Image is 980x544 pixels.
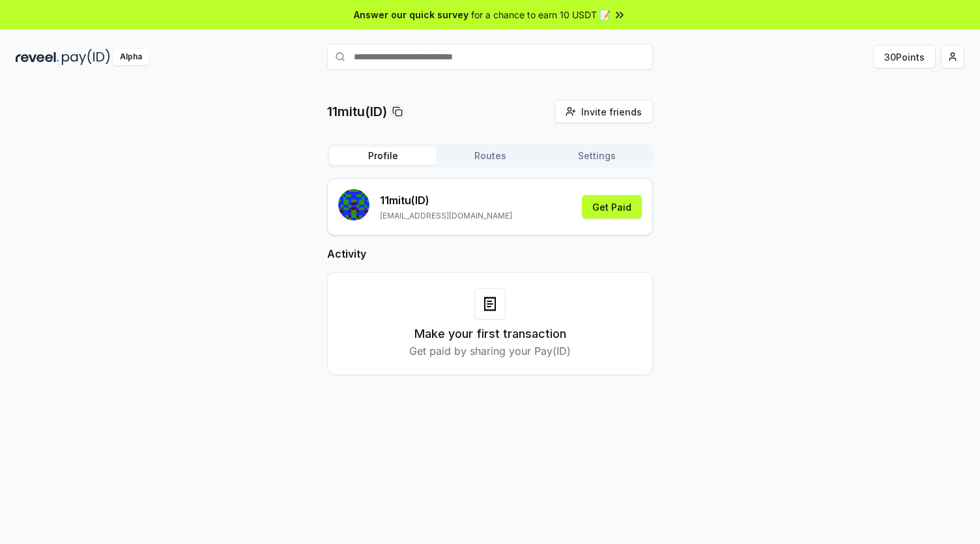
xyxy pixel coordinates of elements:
[16,49,59,65] img: reveel_dark
[354,8,468,22] span: Answer our quick survey
[543,147,650,165] button: Settings
[409,343,571,359] p: Get paid by sharing your Pay(ID)
[62,49,110,65] img: pay_id
[113,49,149,65] div: Alpha
[471,8,611,22] span: for a chance to earn 10 USDT 📝
[437,147,543,165] button: Routes
[380,192,512,208] p: 11mitu (ID)
[555,100,653,123] button: Invite friends
[582,195,642,219] button: Get Paid
[327,246,653,262] h2: Activity
[327,102,387,121] p: 11mitu(ID)
[414,325,566,343] h3: Make your first transaction
[873,45,936,68] button: 30Points
[581,105,642,119] span: Invite friends
[330,147,437,165] button: Profile
[380,211,512,221] p: [EMAIL_ADDRESS][DOMAIN_NAME]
